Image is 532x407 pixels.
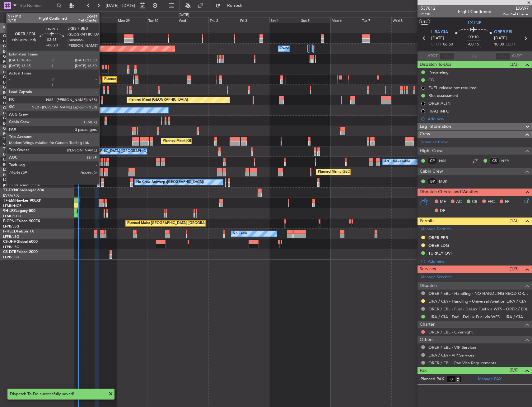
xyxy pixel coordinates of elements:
[428,360,496,366] a: ORER / EBL - Pax Visa Requirements
[443,41,453,48] span: 06:50
[3,158,36,161] a: LX-TROLegacy 650
[3,240,16,244] span: CS-JHH
[3,101,20,105] a: LGAV/ATH
[439,52,454,60] input: --:--
[3,96,16,100] span: G-SPCY
[3,142,21,146] a: VHHH/HKG
[3,127,18,131] span: G-VNOR
[421,139,448,146] a: Schedule Crew
[3,189,17,192] span: T7-DYN
[428,306,528,312] a: ORER / EBL - Fuel - DeLux Fuel via WFS - ORER / EBL
[86,17,117,23] div: Sun 28
[505,199,510,205] span: FP
[3,45,54,48] a: G-GAALCessna Citation XLS+
[3,147,16,151] span: T7-LZZI
[136,178,204,187] div: No Crew Antwerp ([GEOGRAPHIC_DATA])
[510,266,519,272] span: (1/3)
[3,203,21,208] a: LFMN/NCE
[421,5,436,12] span: 537812
[3,178,17,182] span: LX-AOA
[3,34,19,38] span: G-FOMO
[384,157,410,166] div: A/C Unavailable
[420,266,436,273] span: Services
[428,116,529,122] div: Add new
[427,178,437,185] div: ISP
[391,17,422,23] div: Wed 8
[503,12,529,17] span: Pos Pref Charter
[420,189,479,196] span: Dispatch Checks and Weather
[428,314,523,319] a: LIRA / CIA - Fuel - DeLux Fuel via WFS - LIRA / CIA
[420,218,434,225] span: Permits
[7,12,68,22] button: Only With Activity
[420,61,451,68] span: Dispatch To-Dos
[431,29,448,36] span: LIRA CIA
[3,255,19,260] a: LFPB/LBG
[163,136,261,146] div: Planned Maint [GEOGRAPHIC_DATA] ([GEOGRAPHIC_DATA])
[3,34,40,38] a: G-FOMOGlobal 6000
[104,75,202,84] div: Planned Maint [GEOGRAPHIC_DATA] ([GEOGRAPHIC_DATA])
[330,17,361,23] div: Mon 6
[280,44,290,53] div: Owner
[440,199,446,205] span: MF
[428,352,474,358] a: LIRA / CIA - VIP Services
[468,20,482,26] span: LX-INB
[440,208,446,214] span: DP
[489,157,500,164] div: CS
[419,19,430,25] button: UTC
[3,49,22,54] a: EGGW/LTN
[494,41,504,48] span: 10:00
[3,199,15,203] span: T7-EMI
[3,96,36,100] a: G-SPCYLegacy 650
[3,250,16,254] span: CS-DTR
[269,17,300,23] div: Sat 4
[420,321,435,328] span: Charter
[3,234,19,239] a: LFPB/LBG
[3,152,19,157] a: EGLF/FAB
[420,168,443,175] span: Cabin Crew
[431,35,444,41] span: [DATE]
[421,226,451,232] a: Manage Permits
[3,121,20,126] a: EGSS/STN
[16,15,66,19] span: Only With Activity
[428,77,434,83] div: CB
[19,1,55,10] input: Trip Number
[428,329,473,335] a: ORER / EBL - Overnight
[472,199,477,205] span: CR
[3,60,22,64] a: EGNR/CEG
[3,245,19,249] a: LFPB/LBG
[420,367,427,374] span: Pax
[3,90,22,95] a: EGGW/LTN
[147,17,178,23] div: Tue 30
[3,209,35,213] a: 9H-LPZLegacy 500
[3,162,22,167] a: EGGW/LTN
[222,3,248,8] span: Refresh
[439,179,453,184] a: MUK
[456,199,462,205] span: AC
[179,12,189,18] div: [DATE]
[3,117,18,120] span: G-ENRG
[3,219,16,223] span: F-GPNJ
[3,111,22,116] a: EGGW/LTN
[428,345,477,350] a: ORER / EBL - VIP Services
[3,189,44,192] a: T7-DYNChallenger 604
[318,167,416,177] div: Planned Maint [GEOGRAPHIC_DATA] ([GEOGRAPHIC_DATA])
[127,219,225,228] div: Planned Maint [GEOGRAPHIC_DATA] ([GEOGRAPHIC_DATA])
[420,147,443,155] span: Flight Crew
[458,8,492,15] div: Flight Confirmed
[420,131,430,138] span: Crew
[510,367,519,373] span: (0/0)
[3,168,15,172] span: LX-INB
[3,240,38,244] a: CS-JHHGlobal 6000
[421,274,452,280] a: Manage Services
[506,41,516,48] span: ELDT
[3,55,17,59] span: G-GARE
[212,1,250,11] button: Refresh
[421,12,436,17] span: P1/10
[3,106,18,110] span: G-KGKG
[3,70,22,74] a: EGGW/LTN
[3,183,40,188] a: [PERSON_NAME]/QSA
[3,80,19,85] a: EGLF/FAB
[428,101,450,106] div: ORER ALTN
[3,137,14,141] span: T7-FFI
[428,235,448,240] div: ORER PPR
